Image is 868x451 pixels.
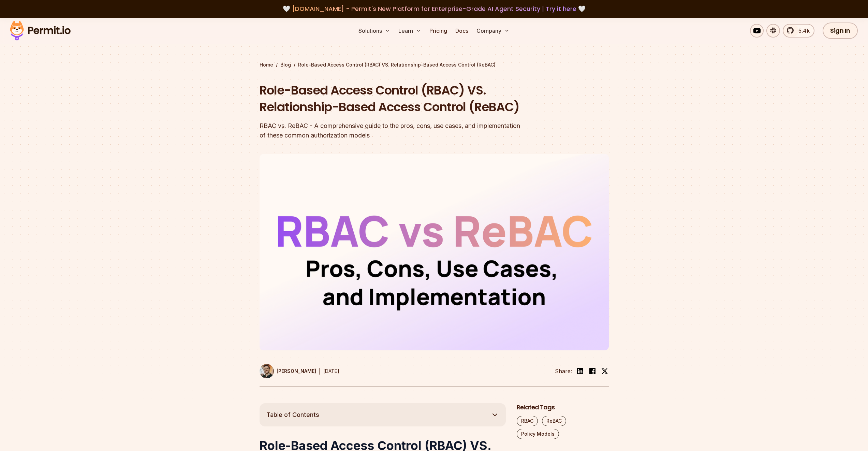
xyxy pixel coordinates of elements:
p: [PERSON_NAME] [277,368,316,375]
time: [DATE] [323,368,339,374]
a: Pricing [427,24,450,38]
h2: Related Tags [517,403,609,412]
div: RBAC vs. ReBAC - A comprehensive guide to the pros, cons, use cases, and implementation of these ... [260,121,521,140]
span: 5.4k [794,27,810,35]
button: Solutions [356,24,393,38]
a: [PERSON_NAME] [260,364,316,378]
img: linkedin [576,367,584,375]
img: Permit logo [7,19,74,42]
a: 5.4k [783,24,814,38]
button: Learn [396,24,424,38]
button: Company [474,24,512,38]
span: Table of Contents [266,410,319,420]
a: ReBAC [542,416,566,426]
div: / / [260,61,609,68]
a: Blog [280,61,291,68]
div: 🤍 🤍 [16,4,852,14]
a: Try it here [546,4,576,13]
h1: Role-Based Access Control (RBAC) VS. Relationship-Based Access Control (ReBAC) [260,82,521,116]
img: twitter [601,368,608,375]
img: facebook [588,367,597,375]
a: RBAC [517,416,538,426]
a: Home [260,61,273,68]
a: Docs [453,24,471,38]
a: Policy Models [517,429,559,439]
img: Role-Based Access Control (RBAC) VS. Relationship-Based Access Control (ReBAC) [260,154,609,350]
div: | [319,367,321,375]
span: [DOMAIN_NAME] - Permit's New Platform for Enterprise-Grade AI Agent Security | [292,4,576,13]
button: Table of Contents [260,403,506,426]
li: Share: [555,367,572,375]
a: Sign In [823,23,858,39]
img: Daniel Bass [260,364,274,378]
